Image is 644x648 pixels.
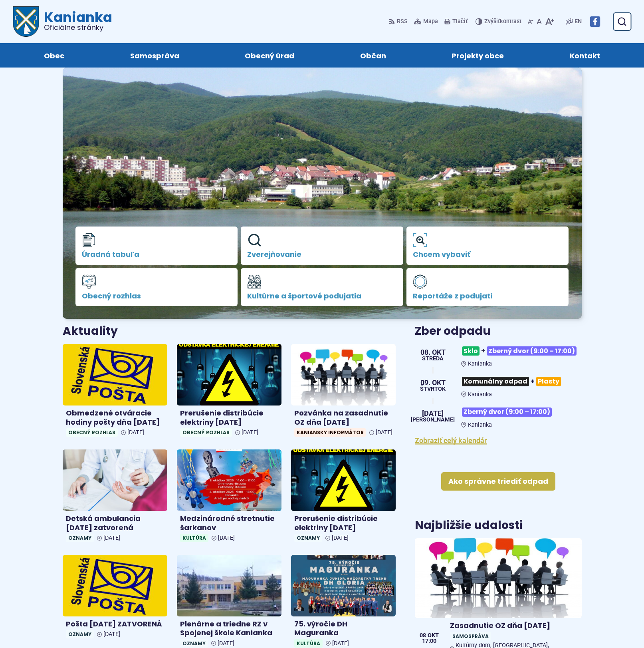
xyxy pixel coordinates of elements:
[413,292,563,300] span: Reportáže z podujatí
[468,391,492,398] span: Kanianka
[461,343,581,359] h3: +
[180,409,278,427] h4: Prerušenie distribúcie elektriny [DATE]
[13,6,39,37] img: Prejsť na domovskú stránku
[468,421,492,428] span: Kanianka
[420,386,446,392] span: štvrtok
[241,227,403,265] a: Zverejňovanie
[66,534,94,542] span: Oznamy
[220,43,319,68] a: Obecný úrad
[218,640,234,647] span: [DATE]
[19,43,89,68] a: Obec
[545,43,625,68] a: Kontakt
[294,639,323,648] span: Kultúra
[66,630,94,638] span: Oznamy
[443,13,469,30] button: Tlačiť
[294,428,366,437] span: Kaniansky informátor
[66,409,164,427] h4: Obmedzené otváracie hodiny pošty dňa [DATE]
[415,404,581,428] a: Zberný dvor (9:00 – 17:00) Kanianka [DATE] [PERSON_NAME]
[450,621,578,630] h4: Zasadnutie OZ dňa [DATE]
[13,6,112,37] a: Logo Kanianka, prejsť na domovskú stránku.
[570,43,600,68] span: Kontakt
[180,639,208,648] span: Oznamy
[66,620,164,629] h4: Pošta [DATE] ZATVORENÁ
[468,360,492,367] span: Kanianka
[415,436,487,445] a: Zobraziť celý kalendár
[294,620,392,638] h4: 75. výročie DH Maguranka
[294,409,392,427] h4: Pozvánka na zasadnutie OZ dňa [DATE]
[420,638,439,644] span: 17:00
[415,343,581,367] a: Sklo+Zberný dvor (9:00 – 17:00) Kanianka 08. okt streda
[575,17,582,26] span: EN
[420,349,446,356] span: 08. okt
[476,13,523,30] button: Zvýšiťkontrast
[452,43,504,68] span: Projekty obce
[450,632,491,640] span: Samospráva
[127,429,144,436] span: [DATE]
[411,417,455,423] span: [PERSON_NAME]
[63,344,167,440] a: Obmedzené otváracie hodiny pošty dňa [DATE] Obecný rozhlas [DATE]
[332,535,349,541] span: [DATE]
[484,18,500,25] span: Zvýšiť
[415,519,523,532] h3: Najbližšie udalosti
[180,428,232,437] span: Obecný rozhlas
[360,43,386,68] span: Občan
[66,428,118,437] span: Obecný rozhlas
[75,268,238,306] a: Obecný rozhlas
[452,18,468,25] span: Tlačiť
[406,268,569,306] a: Reportáže z podujatí
[247,250,397,258] span: Zverejňovanie
[413,250,563,258] span: Chcem vybaviť
[130,43,179,68] span: Samospráva
[428,633,439,638] span: okt
[441,472,555,491] a: Ako správne triediť odpad
[415,325,581,338] h3: Zber odpadu
[218,535,235,541] span: [DATE]
[63,325,118,338] h3: Aktuality
[105,43,204,68] a: Samospráva
[44,24,112,31] span: Oficiálne stránky
[75,227,238,265] a: Úradná tabuľa
[412,13,440,30] a: Mapa
[66,514,164,532] h4: Detská ambulancia [DATE] zatvorená
[484,18,521,25] span: kontrast
[590,16,600,27] img: Prejsť na Facebook stránku
[294,514,392,532] h4: Prerušenie distribúcie elektriny [DATE]
[573,17,583,26] a: EN
[103,631,120,638] span: [DATE]
[397,17,408,26] span: RSS
[82,292,232,300] span: Obecný rozhlas
[335,43,411,68] a: Občan
[63,449,167,545] a: Detská ambulancia [DATE] zatvorená Oznamy [DATE]
[180,534,208,542] span: Kultúra
[177,344,281,440] a: Prerušenie distribúcie elektriny [DATE] Obecný rozhlas [DATE]
[241,268,403,306] a: Kultúrne a športové podujatia
[242,429,258,436] span: [DATE]
[420,356,446,362] span: streda
[332,640,349,647] span: [DATE]
[420,379,446,386] span: 09. okt
[415,374,581,398] a: Komunálny odpad+Plasty Kanianka 09. okt štvrtok
[423,17,438,26] span: Mapa
[406,227,569,265] a: Chcem vybaviť
[462,377,529,386] span: Komunálny odpad
[245,43,294,68] span: Obecný úrad
[462,407,552,417] span: Zberný dvor (9:00 – 17:00)
[376,429,392,436] span: [DATE]
[180,620,278,638] h4: Plenárne a triedne RZ v Spojenej škole Kanianka
[247,292,397,300] span: Kultúrne a športové podujatia
[294,534,322,542] span: Oznamy
[63,555,167,642] a: Pošta [DATE] ZATVORENÁ Oznamy [DATE]
[487,346,577,356] span: Zberný dvor (9:00 – 17:00)
[536,377,561,386] span: Plasty
[420,633,426,638] span: 08
[543,13,556,30] button: Zväčšiť veľkosť písma
[177,449,281,545] a: Medzinárodné stretnutie šarkanov Kultúra [DATE]
[389,13,409,30] a: RSS
[461,374,581,389] h3: +
[526,13,535,30] button: Zmenšiť veľkosť písma
[39,10,112,31] h1: Kanianka
[82,250,232,258] span: Úradná tabuľa
[462,346,480,356] span: Sklo
[180,514,278,532] h4: Medzinárodné stretnutie šarkanov
[291,344,396,440] a: Pozvánka na zasadnutie OZ dňa [DATE] Kaniansky informátor [DATE]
